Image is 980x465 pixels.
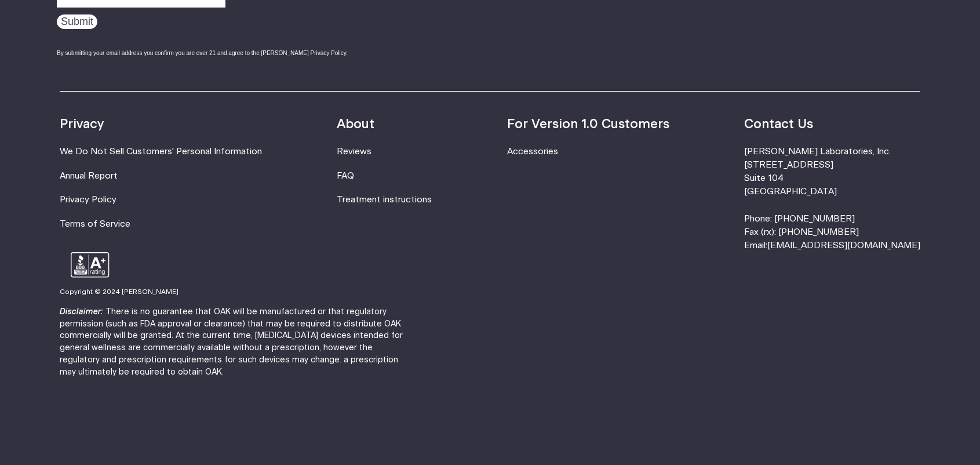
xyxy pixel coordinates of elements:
[60,118,104,130] strong: Privacy
[507,147,558,156] a: Accessories
[337,195,432,204] a: Treatment instructions
[767,241,920,250] a: [EMAIL_ADDRESS][DOMAIN_NAME]
[744,145,920,252] li: [PERSON_NAME] Laboratories, Inc. [STREET_ADDRESS] Suite 104 [GEOGRAPHIC_DATA] Phone: [PHONE_NUMBE...
[57,49,384,57] div: By submitting your email address you confirm you are over 21 and agree to the [PERSON_NAME] Priva...
[60,289,178,295] small: Copyright © 2024 [PERSON_NAME]
[60,147,262,156] a: We Do Not Sell Customers' Personal Information
[744,118,813,130] strong: Contact Us
[337,147,371,156] a: Reviews
[337,172,354,180] a: FAQ
[60,308,103,316] strong: Disclaimer:
[60,306,414,379] p: There is no guarantee that OAK will be manufactured or that regulatory permission (such as FDA ap...
[60,172,118,180] a: Annual Report
[57,14,97,29] input: Submit
[337,118,374,130] strong: About
[60,220,130,228] a: Terms of Service
[507,118,669,130] strong: For Version 1.0 Customers
[60,195,116,204] a: Privacy Policy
